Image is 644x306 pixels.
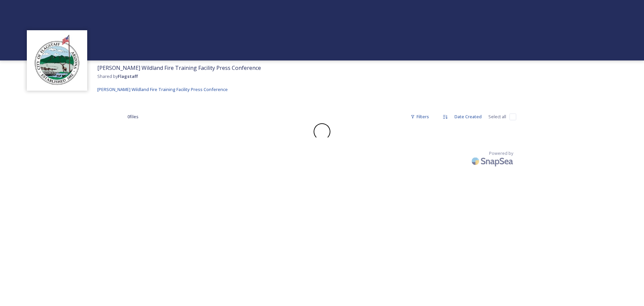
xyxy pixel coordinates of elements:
[407,110,432,123] div: Filters
[97,64,261,72] span: [PERSON_NAME] Wildland Fire Training Facility Press Conference
[451,110,485,123] div: Date Created
[470,153,517,169] img: SnapSea Logo
[97,85,228,93] a: [PERSON_NAME] Wildland Fire Training Facility Press Conference
[30,34,84,87] img: images%20%282%29.jpeg
[488,114,506,120] span: Select all
[97,73,138,79] span: Shared by
[489,150,513,157] span: Powered by
[118,73,138,79] strong: Flagstaff
[97,86,228,92] span: [PERSON_NAME] Wildland Fire Training Facility Press Conference
[127,114,139,120] span: 0 file s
